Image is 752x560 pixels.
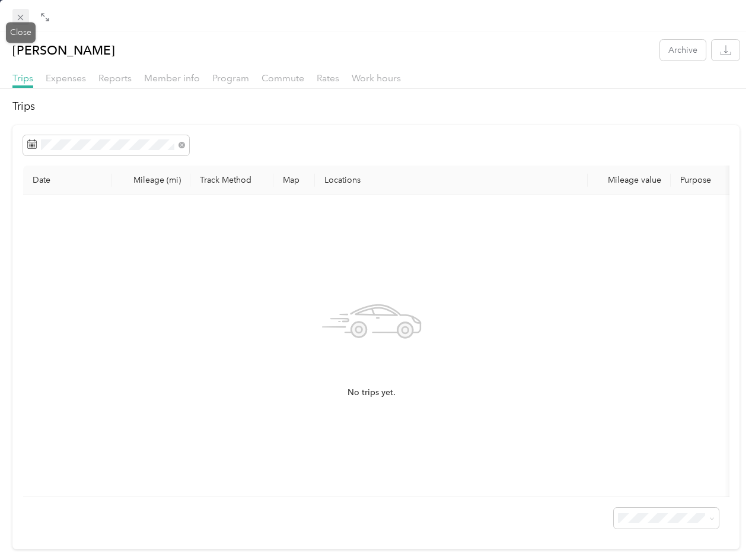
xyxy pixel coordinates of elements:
[12,40,115,61] p: [PERSON_NAME]
[98,72,132,84] span: Reports
[6,22,36,43] div: Close
[352,72,401,84] span: Work hours
[660,40,706,61] button: Archive
[317,72,339,84] span: Rates
[686,494,752,560] iframe: Everlance-gr Chat Button Frame
[144,72,200,84] span: Member info
[12,98,740,114] h2: Trips
[273,166,315,195] th: Map
[588,166,671,195] th: Mileage value
[348,386,396,399] span: No trips yet.
[315,166,588,195] th: Locations
[12,72,33,84] span: Trips
[212,72,249,84] span: Program
[23,166,112,195] th: Date
[46,72,86,84] span: Expenses
[190,166,273,195] th: Track Method
[112,166,190,195] th: Mileage (mi)
[262,72,304,84] span: Commute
